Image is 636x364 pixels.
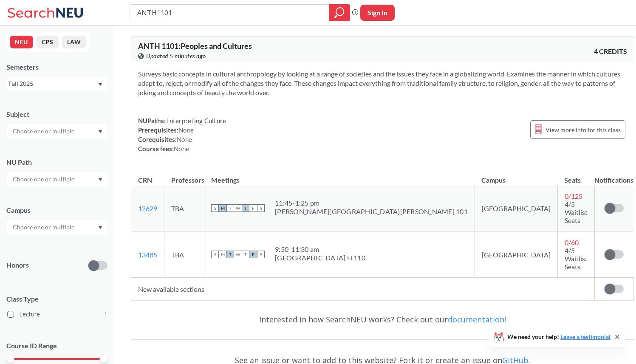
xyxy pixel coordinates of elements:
svg: Dropdown arrow [98,130,102,133]
div: [PERSON_NAME][GEOGRAPHIC_DATA][PERSON_NAME] 101 [275,207,468,216]
span: S [211,204,219,212]
span: S [257,251,265,258]
span: T [226,204,234,212]
svg: Dropdown arrow [98,178,102,181]
a: documentation! [448,314,506,324]
td: [GEOGRAPHIC_DATA] [475,231,557,278]
div: Dropdown arrow [6,172,107,186]
input: Choose one or multiple [8,126,80,136]
span: F [249,251,257,258]
div: NUPaths: Prerequisites: Corequisites: Course fees: [138,116,226,153]
div: Subject [6,110,107,119]
td: New available sections [131,278,594,300]
td: TBA [164,231,204,278]
span: T [242,251,249,258]
div: Fall 2025Dropdown arrow [6,77,107,90]
span: None [178,126,194,134]
span: 0 / 60 [565,238,579,246]
span: ANTH 1101 : Peoples and Cultures [138,41,252,51]
span: 4/5 Waitlist Seats [565,246,588,271]
svg: magnifying glass [334,7,345,19]
div: NU Path [6,158,107,167]
svg: Dropdown arrow [98,83,102,86]
div: CRN [138,175,152,185]
div: Dropdown arrow [6,220,107,234]
span: View more info for this class [546,124,621,135]
svg: Dropdown arrow [98,226,102,229]
th: Meetings [204,167,475,185]
span: M [219,204,226,212]
div: 11:45 - 1:25 pm [275,199,468,207]
div: Campus [6,206,107,215]
span: T [242,204,249,212]
td: [GEOGRAPHIC_DATA] [475,185,557,231]
span: Interpreting Culture [166,117,226,124]
span: Class Type [6,294,107,304]
div: Interested in how SearchNEU works? Check out our [131,307,634,332]
button: Sign In [360,5,395,21]
span: 4/5 Waitlist Seats [565,200,588,224]
a: Leave a testimonial [560,333,611,340]
span: W [234,204,242,212]
span: M [219,251,226,258]
a: 12629 [138,204,157,212]
span: 4 CREDITS [594,47,627,56]
p: Course ID Range [6,341,107,351]
span: None [177,135,192,143]
span: 0 / 125 [565,192,582,200]
p: Honors [6,260,29,270]
span: S [257,204,265,212]
input: Class, professor, course number, "phrase" [136,6,323,20]
span: 1 [104,310,107,319]
div: 9:50 - 11:30 am [275,245,365,254]
div: magnifying glass [329,4,350,21]
button: NEU [10,36,33,48]
span: T [226,251,234,258]
div: Semesters [6,62,107,72]
th: Seats [557,167,594,185]
a: 13485 [138,251,157,259]
th: Professors [164,167,204,185]
span: F [249,204,257,212]
span: None [174,145,189,152]
td: TBA [164,185,204,231]
button: LAW [62,36,86,48]
input: Choose one or multiple [8,174,80,184]
button: CPS [37,36,59,48]
div: [GEOGRAPHIC_DATA] H 110 [275,254,365,262]
div: Fall 2025 [8,79,97,88]
label: Lecture [7,309,107,320]
th: Campus [475,167,557,185]
span: We need your help! [507,334,611,340]
input: Choose one or multiple [8,222,80,232]
div: Dropdown arrow [6,124,107,138]
th: Notifications [594,167,633,185]
span: S [211,251,219,258]
span: Updated 5 minutes ago [146,51,206,61]
span: W [234,251,242,258]
section: Surveys basic concepts in cultural anthropology by looking at a range of societies and the issues... [138,69,627,97]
